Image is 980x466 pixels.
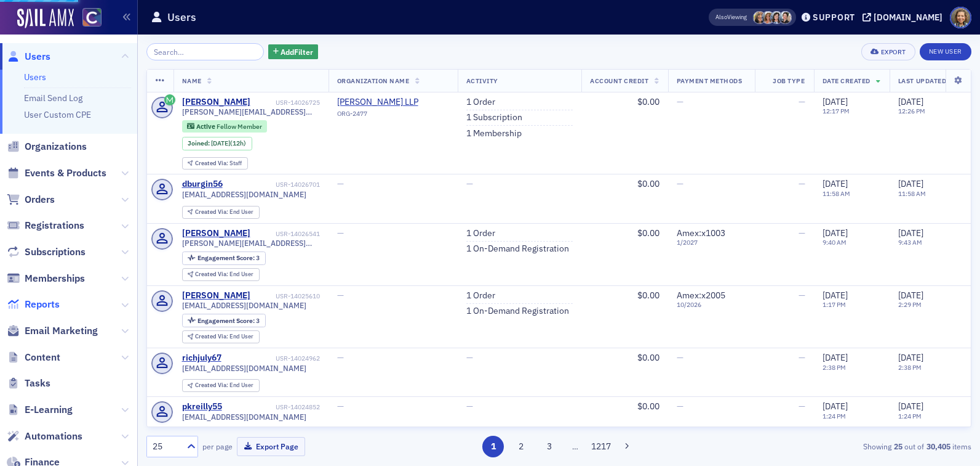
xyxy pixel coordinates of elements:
span: Users [25,50,50,63]
div: End User [195,209,253,216]
time: 9:40 AM [823,238,847,247]
button: AddFilter [268,44,319,60]
time: 11:58 AM [823,189,850,198]
time: 2:38 PM [898,363,922,372]
span: — [466,352,473,363]
time: 2:29 PM [898,300,922,309]
a: [PERSON_NAME] LLP [337,97,449,108]
span: — [799,178,805,189]
span: Pamela Galey-Coleman [779,11,792,24]
span: E-Learning [25,403,73,417]
span: — [799,227,805,239]
div: ORG-2477 [337,110,449,122]
a: Email Marketing [7,324,98,338]
div: Engagement Score: 3 [182,251,266,265]
div: End User [195,333,253,340]
a: [PERSON_NAME] [182,290,250,301]
span: $0.00 [637,227,659,239]
div: Created Via: End User [182,330,260,343]
span: Amex : x1003 [677,227,725,239]
time: 12:26 PM [898,107,925,115]
span: — [677,352,683,363]
span: Engagement Score : [197,316,256,325]
span: [DATE] [898,290,923,301]
span: Reports [25,298,60,311]
div: End User [195,271,253,278]
a: 1 On-Demand Registration [466,243,569,255]
button: Export Page [237,437,305,456]
div: USR-14026541 [252,230,320,238]
img: SailAMX [82,8,102,27]
a: Tasks [7,377,50,390]
span: Created Via : [195,270,229,278]
strong: 30,405 [924,441,952,452]
span: Stacy Svendsen [770,11,783,24]
div: Engagement Score: 3 [182,314,266,327]
span: — [337,178,344,189]
span: [PERSON_NAME][EMAIL_ADDRESS][DOMAIN_NAME] [182,239,320,248]
a: Orders [7,193,55,206]
span: Last Updated [898,76,946,85]
span: Cheryl Moss [762,11,775,24]
button: Export [861,43,915,60]
label: per page [202,441,233,452]
a: Content [7,351,60,364]
span: — [799,352,805,363]
span: Tasks [25,377,50,390]
span: — [677,401,683,412]
time: 1:17 PM [823,300,846,309]
span: — [677,178,683,189]
span: Fellow Member [217,122,262,131]
input: Search… [146,43,264,60]
a: [PERSON_NAME] [182,97,250,108]
div: USR-14024962 [223,354,320,362]
a: Email Send Log [24,92,82,104]
div: 3 [197,317,260,324]
time: 1:24 PM [823,412,846,420]
a: 1 Order [466,228,495,239]
div: USR-14024852 [224,403,320,411]
div: Export [881,49,906,55]
div: richjuly67 [182,353,221,364]
div: Created Via: Staff [182,157,248,170]
span: [DATE] [823,401,848,412]
span: [DATE] [823,227,848,239]
span: Email Marketing [25,324,98,338]
span: Amex : x2005 [677,290,725,301]
div: 25 [153,440,180,453]
time: 1:24 PM [898,412,922,420]
a: User Custom CPE [24,109,91,120]
span: Organizations [25,140,87,153]
span: Activity [466,76,498,85]
a: Events & Products [7,166,106,180]
span: Add Filter [281,46,313,57]
div: Active: Active: Fellow Member [182,120,268,133]
div: Joined: 2025-09-15 00:00:00 [182,137,252,150]
img: SailAMX [17,9,74,28]
a: Memberships [7,272,85,285]
span: [DATE] [898,352,923,363]
span: Memberships [25,272,85,285]
span: Orders [25,193,55,206]
div: Created Via: End User [182,206,260,219]
a: 1 Order [466,97,495,108]
span: [EMAIL_ADDRESS][DOMAIN_NAME] [182,190,306,199]
h1: Users [167,10,196,25]
div: Support [813,12,855,23]
span: Organization Name [337,76,410,85]
span: Subscriptions [25,245,86,259]
span: [DATE] [823,352,848,363]
span: — [677,96,683,107]
a: Reports [7,298,60,311]
a: [PERSON_NAME] [182,228,250,239]
span: Registrations [25,219,84,232]
span: [DATE] [823,290,848,301]
div: pkreilly55 [182,401,222,412]
span: — [337,352,344,363]
time: 2:38 PM [823,363,846,372]
span: — [337,227,344,239]
span: [DATE] [823,178,848,189]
